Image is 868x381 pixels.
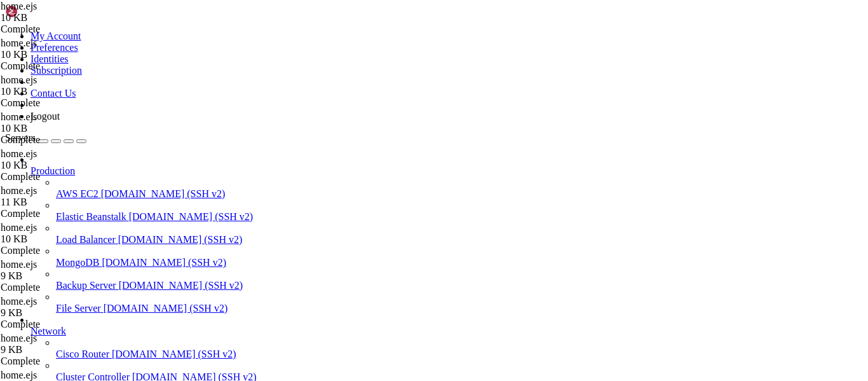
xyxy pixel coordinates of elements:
[1,160,128,171] div: 10 KB
[1,171,128,183] div: Complete
[1,222,37,233] span: home.ejs
[1,208,128,219] div: Complete
[1,24,128,35] div: Complete
[1,1,37,11] span: home.ejs
[1,111,128,134] span: home.ejs
[1,259,37,270] span: home.ejs
[1,333,37,343] span: home.ejs
[1,74,37,85] span: home.ejs
[1,282,128,293] div: Complete
[1,296,128,319] span: home.ejs
[1,222,128,245] span: home.ejs
[1,185,128,208] span: home.ejs
[1,123,128,134] div: 10 KB
[1,12,128,24] div: 10 KB
[1,344,128,356] div: 9 KB
[1,185,37,196] span: home.ejs
[1,134,128,146] div: Complete
[1,356,128,367] div: Complete
[1,197,128,208] div: 11 KB
[1,38,37,48] span: home.ejs
[1,148,128,171] span: home.ejs
[1,245,128,256] div: Complete
[1,307,128,319] div: 9 KB
[1,259,128,282] span: home.ejs
[1,97,128,109] div: Complete
[1,86,128,97] div: 10 KB
[1,38,128,60] span: home.ejs
[1,270,128,282] div: 9 KB
[1,148,37,159] span: home.ejs
[1,370,37,380] span: home.ejs
[1,1,128,24] span: home.ejs
[1,60,128,72] div: Complete
[1,319,128,330] div: Complete
[1,74,128,97] span: home.ejs
[1,49,128,60] div: 10 KB
[1,333,128,356] span: home.ejs
[1,296,37,307] span: home.ejs
[1,111,37,122] span: home.ejs
[1,233,128,245] div: 10 KB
